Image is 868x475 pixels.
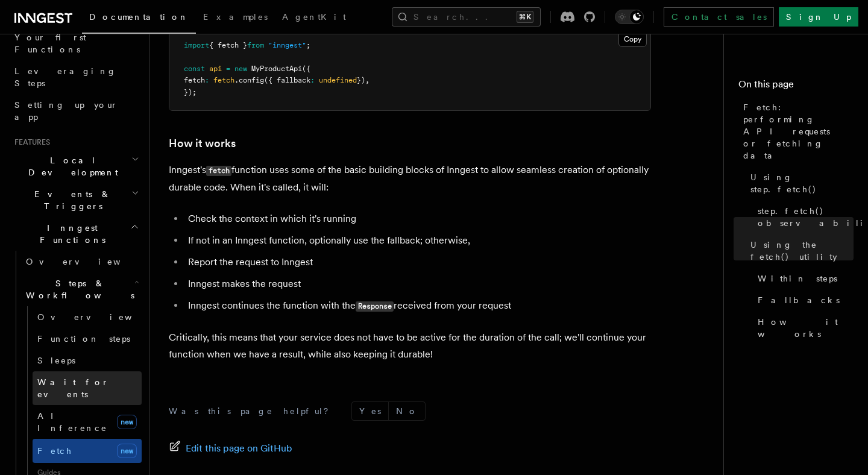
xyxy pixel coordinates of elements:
a: Edit this page on GitHub [169,440,292,457]
span: Overview [37,312,162,322]
span: Using step.fetch() [750,171,854,195]
a: AgentKit [275,4,353,33]
span: Features [10,137,50,147]
span: MyProductApi [251,64,302,73]
button: Copy [618,31,647,47]
li: Inngest makes the request [184,275,651,292]
span: Setting up your app [14,100,118,122]
span: new [117,444,137,458]
a: Documentation [82,4,196,34]
span: .config [234,76,264,84]
a: Sign Up [779,7,858,27]
li: If not in an Inngest function, optionally use the fallback; otherwise, [184,232,651,249]
span: new [117,415,137,429]
span: const [184,64,205,73]
span: from [247,41,264,49]
span: Fallbacks [758,294,840,306]
a: Fetchnew [33,439,142,463]
span: ; [306,41,310,49]
button: No [389,402,425,420]
a: Your first Functions [10,27,142,60]
span: "inngest" [268,41,306,49]
a: Using the fetch() utility [746,234,854,268]
li: Report the request to Inngest [184,254,651,271]
span: Edit this page on GitHub [186,440,292,457]
a: Within steps [753,268,854,289]
span: Local Development [10,154,131,178]
span: Fetch [37,446,72,456]
button: Yes [352,402,388,420]
span: Function steps [37,334,130,344]
span: import [184,41,209,49]
code: fetch [206,166,231,176]
button: Toggle dark mode [615,10,644,24]
span: { fetch } [209,41,247,49]
span: new [234,64,247,73]
li: Inngest continues the function with the received from your request [184,297,651,315]
a: Overview [21,251,142,272]
span: fetch [213,76,234,84]
span: api [209,64,222,73]
p: Inngest's function uses some of the basic building blocks of Inngest to allow seamless creation o... [169,162,651,196]
span: ({ fallback [264,76,310,84]
a: Function steps [33,328,142,350]
p: Was this page helpful? [169,405,337,417]
span: Steps & Workflows [21,277,134,301]
a: step.fetch() observability [753,200,854,234]
a: Overview [33,306,142,328]
a: Setting up your app [10,94,142,128]
button: Steps & Workflows [21,272,142,306]
span: Leveraging Steps [14,66,116,88]
span: Within steps [758,272,837,285]
span: : [310,76,315,84]
a: How it works [753,311,854,345]
button: Search...⌘K [392,7,541,27]
button: Local Development [10,149,142,183]
span: Examples [203,12,268,22]
span: ({ [302,64,310,73]
span: , [365,76,370,84]
a: Sleeps [33,350,142,371]
button: Inngest Functions [10,217,142,251]
span: = [226,64,230,73]
li: Check the context in which it's running [184,210,651,227]
span: AI Inference [37,411,107,433]
button: Events & Triggers [10,183,142,217]
p: Critically, this means that your service does not have to be active for the duration of the call;... [169,329,651,363]
a: Fetch: performing API requests or fetching data [738,96,854,166]
span: Fetch: performing API requests or fetching data [743,101,854,162]
a: Contact sales [664,7,774,27]
a: Examples [196,4,275,33]
span: How it works [758,316,854,340]
code: Response [356,301,394,312]
span: Overview [26,257,150,266]
h4: On this page [738,77,854,96]
span: : [205,76,209,84]
span: Using the fetch() utility [750,239,854,263]
span: AgentKit [282,12,346,22]
span: }) [357,76,365,84]
a: AI Inferencenew [33,405,142,439]
span: undefined [319,76,357,84]
a: Using step.fetch() [746,166,854,200]
span: }); [184,88,197,96]
span: Events & Triggers [10,188,131,212]
span: Wait for events [37,377,109,399]
span: Documentation [89,12,189,22]
span: Inngest Functions [10,222,130,246]
a: Wait for events [33,371,142,405]
span: fetch [184,76,205,84]
a: Leveraging Steps [10,60,142,94]
a: How it works [169,135,236,152]
kbd: ⌘K [517,11,533,23]
span: Sleeps [37,356,75,365]
a: Fallbacks [753,289,854,311]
